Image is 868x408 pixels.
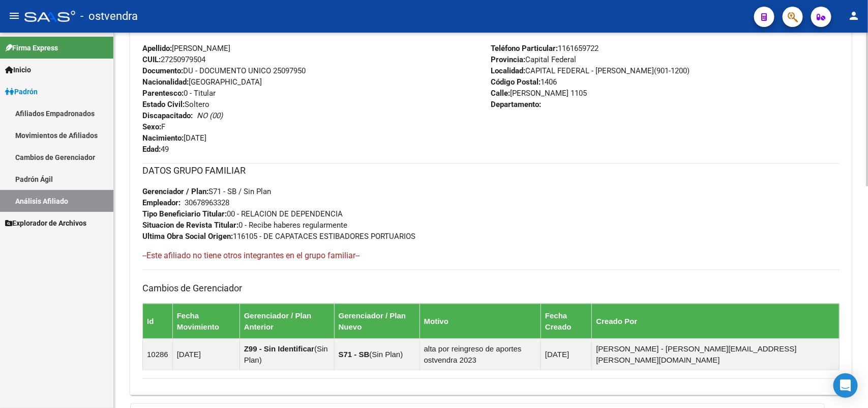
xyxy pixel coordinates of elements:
[5,42,58,53] span: Firma Express
[142,66,306,75] span: DU - DOCUMENTO UNICO 25097950
[5,86,38,97] span: Padrón
[143,304,173,339] th: Id
[143,339,173,370] td: 10286
[142,44,172,53] strong: Apellido:
[142,77,189,87] strong: Nacionalidad:
[334,304,420,339] th: Gerenciador / Plan Nuevo
[197,111,223,120] i: NO (00)
[142,100,209,109] span: Soltero
[142,55,205,64] span: 27250979504
[142,111,193,120] strong: Discapacitado:
[5,64,31,75] span: Inicio
[491,55,526,64] strong: Provincia:
[5,217,86,229] span: Explorador de Archivos
[142,281,840,295] h3: Cambios de Gerenciador
[142,221,347,230] span: 0 - Recibe haberes regularmente
[240,339,334,370] td: ( )
[142,89,184,98] strong: Parentesco:
[142,145,161,154] strong: Edad:
[491,89,511,98] strong: Calle:
[420,304,541,339] th: Motivo
[142,209,227,219] strong: Tipo Beneficiario Titular:
[491,100,542,109] strong: Departamento:
[142,198,181,207] strong: Empleador:
[142,122,165,131] span: F
[185,197,229,208] div: 30678963328
[142,209,343,219] span: 00 - RELACION DE DEPENDENCIA
[244,344,314,353] strong: Z99 - Sin Identificar
[491,44,558,53] strong: Teléfono Particular:
[592,304,840,339] th: Creado Por
[142,145,169,154] span: 49
[142,221,238,230] strong: Situacion de Revista Titular:
[142,187,208,196] strong: Gerenciador / Plan:
[80,5,138,28] span: - ostvendra
[142,122,161,131] strong: Sexo:
[491,89,587,98] span: [PERSON_NAME] 1105
[142,55,161,64] strong: CUIL:
[420,339,541,370] td: alta por reingreso de aportes ostvendra 2023
[142,164,840,178] h3: DATOS GRUPO FAMILIAR
[491,55,577,64] span: Capital Federal
[491,66,690,75] span: CAPITAL FEDERAL - [PERSON_NAME](901-1200)
[491,66,526,75] strong: Localidad:
[142,133,206,143] span: [DATE]
[142,232,415,241] span: 116105 - DE CAPATACES ESTIBADORES PORTUARIOS
[142,66,183,75] strong: Documento:
[491,44,599,53] span: 1161659722
[240,304,334,339] th: Gerenciador / Plan Anterior
[372,350,400,359] span: Sin Plan
[541,339,592,370] td: [DATE]
[244,344,328,364] span: Sin Plan
[339,350,370,359] strong: S71 - SB
[172,339,240,370] td: [DATE]
[142,187,271,196] span: S71 - SB / Sin Plan
[541,304,592,339] th: Fecha Creado
[142,100,185,109] strong: Estado Civil:
[833,373,858,398] div: Open Intercom Messenger
[142,44,230,53] span: [PERSON_NAME]
[172,304,240,339] th: Fecha Movimiento
[142,89,216,98] span: 0 - Titular
[8,10,20,22] mat-icon: menu
[142,250,840,261] h4: --Este afiliado no tiene otros integrantes en el grupo familiar--
[491,77,557,87] span: 1406
[142,77,262,87] span: [GEOGRAPHIC_DATA]
[848,10,860,22] mat-icon: person
[142,133,184,143] strong: Nacimiento:
[142,232,233,241] strong: Ultima Obra Social Origen:
[491,77,541,87] strong: Código Postal:
[592,339,840,370] td: [PERSON_NAME] - [PERSON_NAME][EMAIL_ADDRESS][PERSON_NAME][DOMAIN_NAME]
[334,339,420,370] td: ( )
